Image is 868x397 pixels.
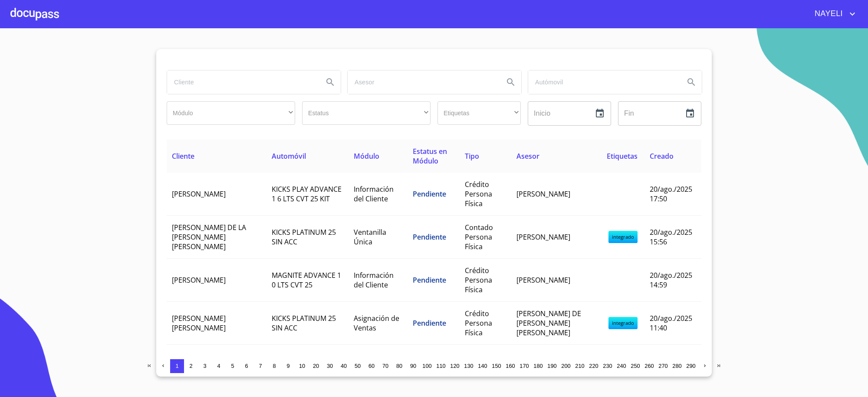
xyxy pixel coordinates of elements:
span: KICKS PLATINUM 25 SIN ACC [272,314,336,333]
span: 30 [327,363,333,369]
button: 8 [267,359,281,373]
span: [PERSON_NAME] [172,189,226,199]
span: 250 [631,363,640,369]
button: 280 [670,359,684,373]
button: 290 [684,359,698,373]
span: [PERSON_NAME] [PERSON_NAME] [172,314,226,333]
span: integrado [608,317,638,329]
span: Automóvil [272,151,306,161]
span: [PERSON_NAME] [516,275,570,285]
span: Pendiente [413,275,446,285]
span: 40 [341,363,347,369]
button: account of current user [808,7,858,21]
button: 2 [184,359,198,373]
span: KICKS PLAY ADVANCE 1 6 LTS CVT 25 KIT [272,184,342,204]
button: 110 [434,359,448,373]
span: 10 [299,363,305,369]
span: 2 [189,363,192,369]
span: Información del Cliente [354,270,394,290]
span: 20/ago./2025 17:50 [650,184,692,204]
button: 140 [476,359,490,373]
button: 9 [281,359,295,373]
span: 240 [617,363,626,369]
button: 50 [351,359,365,373]
button: 250 [628,359,642,373]
span: Crédito Persona Física [465,309,492,337]
span: Cliente [172,151,194,161]
button: 20 [309,359,323,373]
span: Ventanilla Única [354,227,386,247]
span: 140 [478,363,487,369]
span: 6 [245,363,248,369]
span: Tipo [465,151,479,161]
span: 3 [203,363,206,369]
button: 130 [462,359,476,373]
span: NAYELI [808,7,847,21]
span: 170 [519,363,529,369]
span: Pendiente [413,318,446,328]
button: Search [320,72,341,93]
button: 70 [378,359,392,373]
span: 130 [464,363,473,369]
span: 90 [410,363,416,369]
span: Etiquetas [607,151,638,161]
button: 200 [559,359,573,373]
button: 30 [323,359,337,373]
span: Contado Persona Física [465,223,493,251]
button: 190 [545,359,559,373]
span: [PERSON_NAME] [516,232,570,242]
span: 5 [231,363,234,369]
span: 220 [589,363,598,369]
button: 60 [365,359,378,373]
span: Crédito Persona Física [465,352,492,380]
button: 1 [170,359,184,373]
span: 70 [382,363,388,369]
button: Search [681,72,702,93]
button: 160 [503,359,517,373]
span: 110 [436,363,445,369]
span: Pendiente [413,232,446,242]
button: 210 [573,359,587,373]
button: 40 [337,359,351,373]
span: 180 [533,363,542,369]
button: 4 [212,359,226,373]
button: 90 [406,359,420,373]
div: ​ [437,101,521,125]
input: search [167,70,316,94]
button: 120 [448,359,462,373]
span: [PERSON_NAME] [PERSON_NAME] [PERSON_NAME] [172,352,226,380]
span: MAGNITE ADVANCE 1 0 LTS CVT 25 [272,270,341,290]
button: 7 [253,359,267,373]
span: 1 [175,363,178,369]
span: 210 [575,363,584,369]
span: 20/ago./2025 11:40 [650,314,692,333]
span: Pendiente [413,189,446,199]
span: 280 [672,363,681,369]
span: 100 [422,363,431,369]
button: 220 [587,359,601,373]
button: 10 [295,359,309,373]
span: 150 [492,363,501,369]
button: 5 [226,359,240,373]
span: Asignación de Ventas [354,314,399,333]
span: 20/ago./2025 14:59 [650,270,692,290]
span: 260 [644,363,654,369]
span: [PERSON_NAME] DE [PERSON_NAME] [PERSON_NAME] [516,309,581,337]
button: 260 [642,359,656,373]
span: 60 [368,363,375,369]
button: 270 [656,359,670,373]
button: 240 [615,359,628,373]
span: integrado [608,231,638,243]
button: 6 [240,359,253,373]
span: Estatus en Módulo [413,147,447,166]
span: [PERSON_NAME] [516,189,570,199]
span: Módulo [354,151,379,161]
span: Asesor [516,151,539,161]
span: Creado [650,151,674,161]
input: search [348,70,497,94]
span: 160 [506,363,515,369]
button: Search [500,72,521,93]
input: search [528,70,677,94]
span: 270 [658,363,667,369]
button: 80 [392,359,406,373]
